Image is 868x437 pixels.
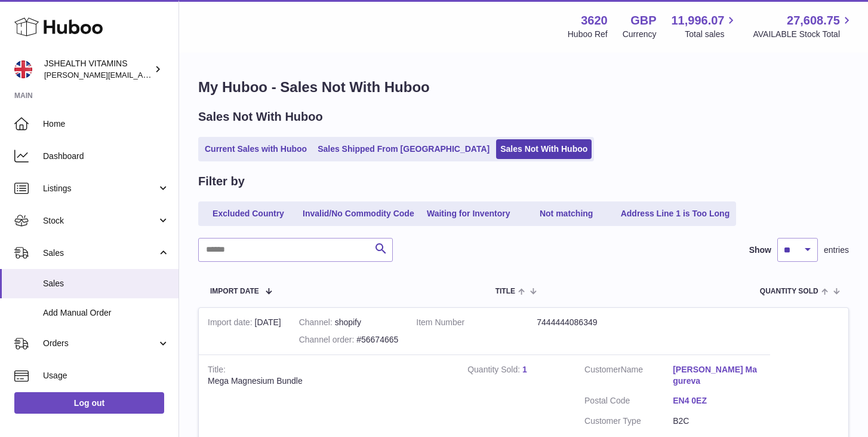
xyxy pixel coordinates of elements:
[43,278,170,289] span: Sales
[673,364,761,387] a: [PERSON_NAME] Magureva
[210,288,259,295] span: Import date
[630,13,656,29] strong: GBP
[44,58,152,81] div: JSHEALTH VITAMINS
[299,335,357,347] strong: Channel order
[421,204,516,224] a: Waiting for Inventory
[298,204,418,224] a: Invalid/No Commodity Code
[753,13,854,40] a: 27,608.75 AVAILABLE Stock Total
[299,317,335,330] strong: Channel
[43,370,170,381] span: Usage
[537,317,657,328] dd: 7444444086349
[208,375,450,387] div: Mega Magnesium Bundle
[753,29,854,40] span: AVAILABLE Stock Total
[749,245,771,256] label: Show
[416,317,537,328] dt: Item Number
[673,415,761,427] dd: B2C
[299,317,399,328] div: shopify
[43,183,157,194] span: Listings
[201,139,311,159] a: Current Sales with Huboo
[43,118,170,130] span: Home
[584,395,673,410] dt: Postal Code
[581,13,608,29] strong: 3620
[824,245,849,256] span: entries
[584,364,673,390] dt: Name
[671,13,724,29] span: 11,996.07
[43,151,170,162] span: Dashboard
[43,307,170,319] span: Add Manual Order
[568,29,608,40] div: Huboo Ref
[495,288,515,295] span: Title
[671,13,738,40] a: 11,996.07 Total sales
[673,395,761,407] a: EN4 0EZ
[198,173,245,190] h2: Filter by
[198,109,323,125] h2: Sales Not With Huboo
[760,288,818,295] span: Quantity Sold
[496,139,592,159] a: Sales Not With Huboo
[201,204,296,224] a: Excluded Country
[467,365,522,377] strong: Quantity Sold
[199,308,290,355] td: [DATE]
[208,365,226,377] strong: Title
[14,60,32,78] img: francesca@jshealthvitamins.com
[43,215,157,227] span: Stock
[787,13,840,29] span: 27,608.75
[43,247,157,259] span: Sales
[623,29,657,40] div: Currency
[685,29,738,40] span: Total sales
[44,70,239,80] span: [PERSON_NAME][EMAIL_ADDRESS][DOMAIN_NAME]
[519,204,614,224] a: Not matching
[522,365,527,374] a: 1
[208,317,255,330] strong: Import date
[299,334,399,346] div: #56674665
[14,392,164,414] a: Log out
[617,204,734,224] a: Address Line 1 is Too Long
[584,365,621,374] span: Customer
[43,338,157,349] span: Orders
[584,415,673,427] dt: Customer Type
[198,78,849,97] h1: My Huboo - Sales Not With Huboo
[313,139,494,159] a: Sales Shipped From [GEOGRAPHIC_DATA]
